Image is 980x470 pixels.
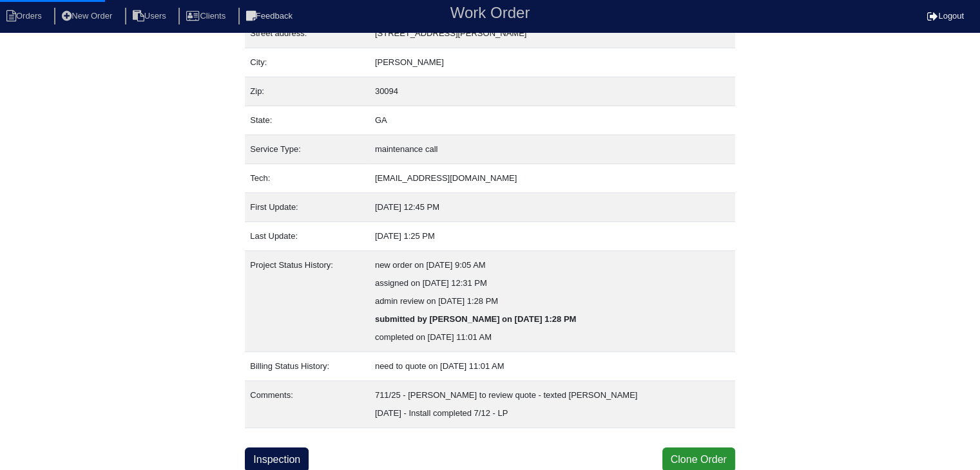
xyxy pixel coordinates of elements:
[370,193,735,222] td: [DATE] 12:45 PM
[245,135,370,164] td: Service Type:
[245,352,370,381] td: Billing Status History:
[245,19,370,48] td: Street address:
[245,381,370,428] td: Comments:
[245,106,370,135] td: State:
[245,193,370,222] td: First Update:
[245,77,370,106] td: Zip:
[370,106,735,135] td: GA
[375,274,730,292] div: assigned on [DATE] 12:31 PM
[54,11,122,21] a: New Order
[370,381,735,428] td: 711/25 - [PERSON_NAME] to review quote - texted [PERSON_NAME] [DATE] - Install completed 7/12 - LP
[375,328,730,346] div: completed on [DATE] 11:01 AM
[245,222,370,251] td: Last Update:
[370,48,735,77] td: [PERSON_NAME]
[125,8,177,25] li: Users
[125,11,177,21] a: Users
[370,77,735,106] td: 30094
[238,8,303,25] li: Feedback
[245,251,370,352] td: Project Status History:
[370,19,735,48] td: [STREET_ADDRESS][PERSON_NAME]
[54,8,122,25] li: New Order
[245,164,370,193] td: Tech:
[245,48,370,77] td: City:
[178,11,236,21] a: Clients
[375,310,730,328] div: submitted by [PERSON_NAME] on [DATE] 1:28 PM
[375,357,730,375] div: need to quote on [DATE] 11:01 AM
[370,164,735,193] td: [EMAIL_ADDRESS][DOMAIN_NAME]
[370,135,735,164] td: maintenance call
[370,222,735,251] td: [DATE] 1:25 PM
[375,256,730,274] div: new order on [DATE] 9:05 AM
[375,292,730,310] div: admin review on [DATE] 1:28 PM
[927,11,964,21] a: Logout
[178,8,236,25] li: Clients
